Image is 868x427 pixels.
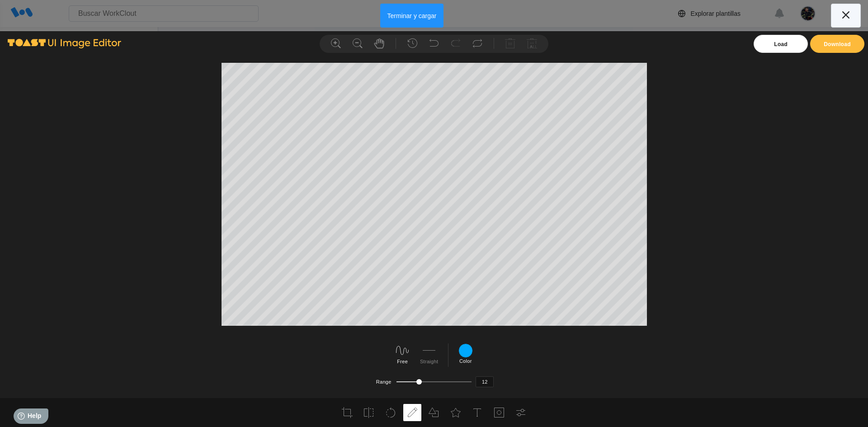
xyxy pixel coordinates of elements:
button: Terminar y cargar [380,4,444,28]
label: Free [397,359,408,364]
div: Color [458,343,473,364]
label: Range [376,379,392,385]
button: Download [810,35,864,53]
label: Color [459,358,472,364]
img: tui-image-editor-bi.png [8,39,121,48]
div: Load [754,35,808,53]
label: Straight [420,359,438,364]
